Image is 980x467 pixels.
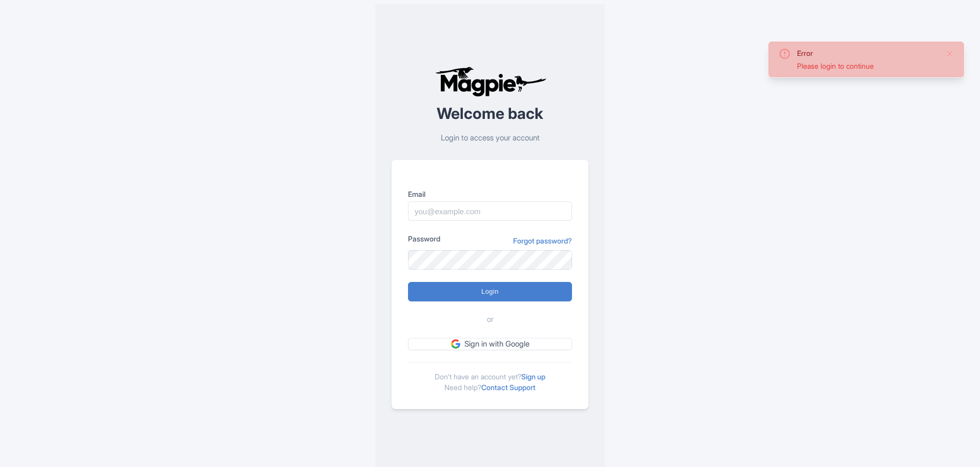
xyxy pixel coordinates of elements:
[392,132,588,144] p: Login to access your account
[487,314,494,326] span: or
[946,48,954,60] button: Close
[408,282,572,301] input: Login
[408,233,440,244] label: Password
[408,362,572,393] div: Don't have an account yet? Need help?
[521,372,545,381] a: Sign up
[433,66,548,97] img: logo-ab69f6fb50320c5b225c76a69d11143b.png
[408,338,572,351] a: Sign in with Google
[797,60,937,71] div: Please login to continue
[408,189,572,199] label: Email
[392,105,588,122] h2: Welcome back
[481,383,536,392] a: Contact Support
[513,235,572,246] a: Forgot password?
[451,339,460,349] img: google.svg
[408,201,572,221] input: you@example.com
[797,48,937,58] div: Error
